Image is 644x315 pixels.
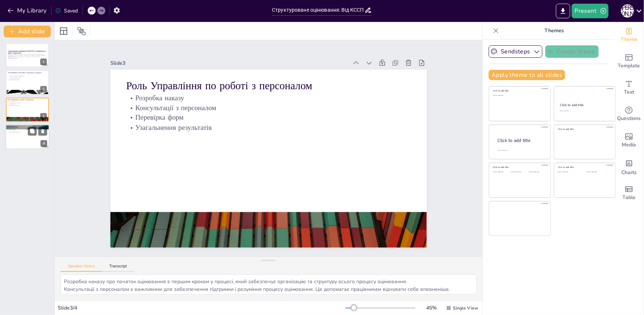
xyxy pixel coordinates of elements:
span: Single View [453,305,478,311]
button: Present [572,4,608,18]
div: Click to add body [498,149,544,151]
div: Add ready made slides [614,48,644,75]
div: Click to add title [493,166,545,169]
div: https://cdn.sendsteps.com/images/logo/sendsteps_logo_white.pnghttps://cdn.sendsteps.com/images/lo... [5,124,49,149]
div: Click to add text [560,110,609,112]
button: Sendsteps [489,45,542,58]
div: Click to add text [493,95,545,97]
div: https://cdn.sendsteps.com/images/logo/sendsteps_logo_white.pnghttps://cdn.sendsteps.com/images/lo... [6,43,49,67]
div: Click to add text [587,171,610,173]
button: Create theme [545,45,599,58]
textarea: Розробка наказу про початок оцінювання є першим кроком у процесі, який забезпечує організацію та ... [61,274,477,295]
div: Click to add text [493,171,509,173]
p: Підготовка звіту [8,129,47,131]
button: Speaker Notes [61,264,102,272]
p: Ознайомлення з висновком [8,132,47,134]
button: Export to PowerPoint [556,4,570,18]
p: Формування графіка зустрічей [8,76,47,78]
button: Add slide [4,26,51,37]
span: Text [624,88,634,96]
button: С [PERSON_NAME] [621,4,634,18]
span: Charts [621,169,637,177]
div: Layout [58,25,69,37]
button: My Library [5,5,50,16]
div: 2 [40,86,47,93]
div: Add a table [614,180,644,206]
span: Questions [617,115,641,123]
p: Презентація охоплює алгоритм дій учасників щорічного оцінювання, включаючи ролі Керівника самості... [8,53,47,57]
div: https://cdn.sendsteps.com/images/logo/sendsteps_logo_white.pnghttps://cdn.sendsteps.com/images/lo... [6,98,49,122]
span: Template [618,62,640,70]
p: Консультації з персоналом [126,103,411,113]
div: https://cdn.sendsteps.com/images/logo/sendsteps_logo_white.pnghttps://cdn.sendsteps.com/images/lo... [6,70,49,94]
p: Обговорення результатів [8,78,47,79]
p: Узагальнення результатів [126,123,411,132]
div: 45 % [423,304,440,311]
div: 4 [41,140,47,147]
p: Участь у зустрічі [8,131,47,132]
input: Insert title [272,5,364,15]
div: С [PERSON_NAME] [621,4,634,18]
div: Click to add title [493,89,545,92]
div: Slide 3 [110,60,348,67]
p: Передача в Управління [8,79,47,80]
p: Роль працівника [8,126,47,128]
p: Керівник ознайомлює працівників [8,75,47,76]
div: Get real-time input from your audience [614,101,644,127]
p: Роль Керівника самостійного структурного підрозділу [8,72,47,74]
span: Table [622,194,636,202]
span: Media [622,141,636,149]
p: Роль Управління по роботі з персоналом [8,99,47,101]
div: Click to add title [558,166,610,169]
p: Аналіз виконання [8,128,47,129]
p: Generated with [URL] [8,57,47,59]
div: Click to add text [558,171,581,173]
span: Position [77,27,86,35]
p: Роль Управління по роботі з персоналом [126,78,411,93]
button: Transcript [102,264,135,272]
div: Click to add title [498,137,545,143]
div: Add images, graphics, shapes or video [614,127,644,154]
div: Saved [55,7,78,14]
p: Перевірка форм [126,113,411,123]
div: Click to add title [558,128,610,131]
div: 3 [40,113,47,120]
span: Theme [621,35,637,44]
div: Add charts and graphs [614,154,644,180]
div: 1 [40,59,47,65]
div: Click to add text [511,171,527,173]
div: Change the overall theme [614,22,644,48]
button: Duplicate Slide [28,127,37,136]
p: Themes [502,22,607,40]
div: Add text boxes [614,75,644,101]
p: Розробка наказу [8,101,47,102]
p: Узагальнення результатів [8,105,47,106]
p: Перевірка форм [8,104,47,105]
div: Slide 3 / 4 [58,304,345,311]
p: Розробка наказу [126,93,411,103]
button: Delete Slide [38,127,47,136]
button: Apply theme to all slides [489,70,565,80]
div: Click to add text [529,171,545,173]
p: Консультації з персоналом [8,102,47,104]
strong: Структуроване оцінювання: Від КССП до Управління по роботі з персоналом [8,50,46,54]
div: Click to add title [560,103,609,107]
